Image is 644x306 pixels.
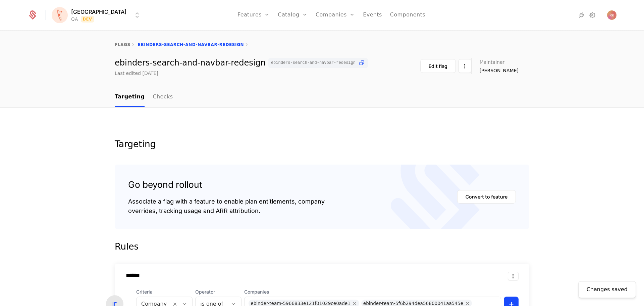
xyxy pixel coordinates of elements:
div: Associate a flag with a feature to enable plan entitlements, company overrides, tracking usage an... [128,197,325,216]
button: Select action [508,272,519,280]
span: [GEOGRAPHIC_DATA] [71,8,126,16]
div: Rules [115,240,529,253]
a: Targeting [115,87,145,107]
span: ebinders-search-and-navbar-redesign [271,61,356,65]
div: Targeting [115,140,529,148]
nav: Main [115,87,529,107]
span: Companies [244,289,501,295]
img: Radoslav Kolaric [607,10,616,20]
button: Open user button [607,10,616,20]
a: flags [115,42,130,47]
span: Criteria [136,289,193,295]
ul: Choose Sub Page [115,87,173,107]
button: Select environment [54,8,141,23]
div: ebinders-search-and-navbar-redesign [115,58,368,68]
button: Convert to feature [457,190,516,204]
div: Go beyond rollout [128,178,325,191]
a: Settings [588,11,596,19]
button: Select action [459,59,471,73]
img: Florence [52,7,68,23]
span: Maintainer [480,60,505,64]
div: QA [71,16,78,23]
a: Integrations [578,11,586,19]
div: Last edited [DATE] [115,70,158,77]
span: Operator [195,289,241,295]
div: Changes saved [587,286,628,294]
button: Edit flag [420,59,456,73]
a: Checks [153,87,173,107]
div: Edit flag [429,63,447,70]
span: Dev [81,16,95,23]
span: [PERSON_NAME] [480,67,519,74]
